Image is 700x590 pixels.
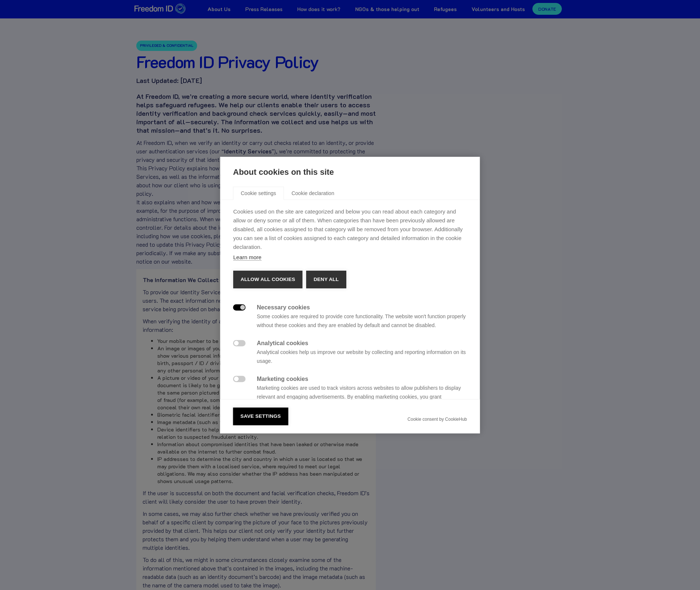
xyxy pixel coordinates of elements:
[233,271,302,288] button: Allow all cookies
[233,187,284,200] a: Cookie settings
[233,407,288,425] button: Save settings
[257,348,467,365] p: Analytical cookies help us improve our website by collecting and reporting information on its usage.
[233,340,246,346] label: 
[233,304,246,310] label: 
[257,312,467,330] p: Some cookies are required to provide core functionality. The website won't function properly with...
[284,187,342,200] a: Cookie declaration
[233,167,334,177] strong: About cookies on this site
[257,304,310,310] strong: Necessary cookies
[257,340,308,346] strong: Analytical cookies
[233,376,246,382] label: 
[233,207,467,251] p: Cookies used on the site are categorized and below you can read about each category and allow or ...
[233,254,262,261] a: Learn more
[407,417,467,422] a: Cookie consent by CookieHub
[306,271,346,288] button: Deny all
[257,383,467,410] p: Marketing cookies are used to track visitors across websites to allow publishers to display relev...
[257,376,308,382] strong: Marketing cookies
